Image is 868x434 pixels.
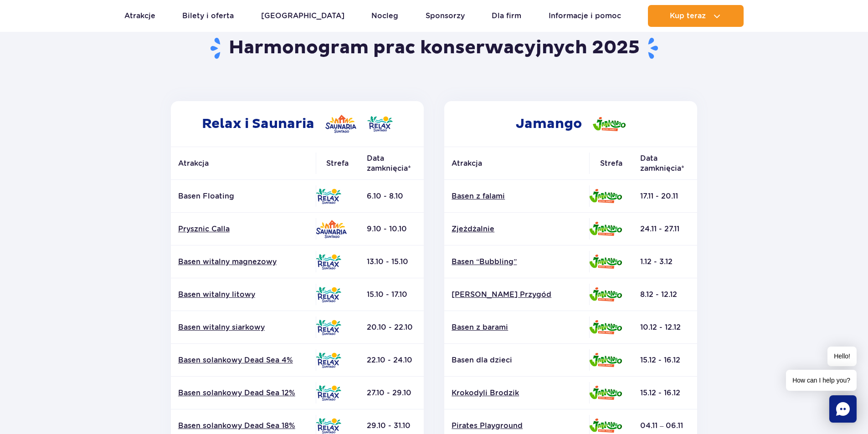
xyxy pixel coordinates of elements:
[360,377,424,409] td: 27.10 - 29.10
[360,245,424,278] td: 13.10 - 15.10
[633,213,697,245] td: 24.11 - 27.11
[371,5,398,27] a: Nocleg
[452,191,582,201] a: Basen z falami
[633,147,697,180] th: Data zamknięcia*
[178,355,308,365] a: Basen solankowy Dead Sea 4%
[589,189,622,203] img: Jamango
[589,386,622,400] img: Jamango
[452,224,582,234] a: Zjeżdżalnie
[171,147,316,180] th: Atrakcja
[171,101,424,147] h2: Relax i Saunaria
[167,36,701,60] h1: Harmonogram prac konserwacyjnych 2025
[492,5,521,27] a: Dla firm
[316,147,360,180] th: Strefa
[670,12,706,20] span: Kup teraz
[178,191,308,201] p: Basen Floating
[316,189,341,204] img: Relax
[360,344,424,377] td: 22.10 - 24.10
[589,353,622,367] img: Jamango
[360,147,424,180] th: Data zamknięcia*
[452,322,582,332] a: Basen z barami
[360,213,424,245] td: 9.10 - 10.10
[360,180,424,213] td: 6.10 - 8.10
[367,116,393,132] img: Relax
[648,5,744,27] button: Kup teraz
[452,290,582,300] a: [PERSON_NAME] Przygód
[360,311,424,344] td: 20.10 - 22.10
[633,311,697,344] td: 10.12 - 12.12
[633,245,697,278] td: 1.12 - 3.12
[316,418,341,434] img: Relax
[261,5,344,27] a: [GEOGRAPHIC_DATA]
[589,287,622,301] img: Jamango
[549,5,621,27] a: Informacje i pomoc
[178,224,308,234] a: Prysznic Calla
[178,322,308,332] a: Basen witalny siarkowy
[452,355,582,365] p: Basen dla dzieci
[182,5,234,27] a: Bilety i oferta
[316,320,341,335] img: Relax
[593,117,626,131] img: Jamango
[444,147,589,180] th: Atrakcja
[178,388,308,398] a: Basen solankowy Dead Sea 12%
[633,344,697,377] td: 15.12 - 16.12
[316,254,341,270] img: Relax
[829,395,857,423] div: Chat
[589,222,622,236] img: Jamango
[316,352,341,368] img: Relax
[589,147,633,180] th: Strefa
[452,421,582,431] a: Pirates Playground
[589,419,622,433] img: Jamango
[316,287,341,302] img: Relax
[589,255,622,269] img: Jamango
[633,377,697,409] td: 15.12 - 16.12
[452,257,582,267] a: Basen “Bubbling”
[124,5,155,27] a: Atrakcje
[786,370,857,391] span: How can I help you?
[633,180,697,213] td: 17.11 - 20.11
[316,385,341,401] img: Relax
[426,5,465,27] a: Sponsorzy
[633,278,697,311] td: 8.12 - 12.12
[452,388,582,398] a: Krokodyli Brodzik
[360,278,424,311] td: 15.10 - 17.10
[178,257,308,267] a: Basen witalny magnezowy
[325,115,356,133] img: Saunaria
[589,320,622,334] img: Jamango
[178,290,308,300] a: Basen witalny litowy
[178,421,308,431] a: Basen solankowy Dead Sea 18%
[444,101,697,147] h2: Jamango
[316,220,347,238] img: Saunaria
[827,347,857,366] span: Hello!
